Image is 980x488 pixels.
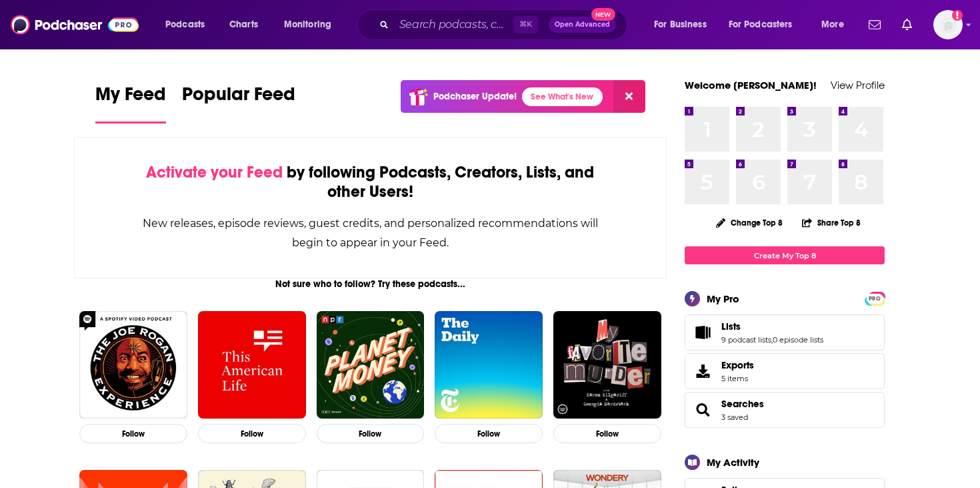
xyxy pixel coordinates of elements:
[198,311,306,419] img: This American Life
[284,15,331,34] span: Monitoring
[707,456,759,469] div: My Activity
[867,293,883,303] a: PRO
[685,246,885,264] a: Create My Top 8
[645,14,723,35] button: open menu
[95,83,166,124] a: My Feed
[685,314,885,350] span: Lists
[685,392,885,428] span: Searches
[721,413,748,422] a: 3 saved
[801,210,861,236] button: Share Top 8
[952,10,963,21] svg: Add a profile image
[831,79,885,91] a: View Profile
[721,335,771,344] a: 9 podcast lists
[79,424,187,443] button: Follow
[867,294,883,304] span: PRO
[11,12,139,37] img: Podchaser - Follow, Share and Rate Podcasts
[863,13,886,36] a: Show notifications dropdown
[933,10,963,39] img: User Profile
[229,15,258,34] span: Charts
[141,163,599,202] div: by following Podcasts, Creators, Lists, and other Users!
[771,335,773,344] span: ,
[394,14,513,35] input: Search podcasts, credits, & more...
[721,359,754,371] span: Exports
[146,162,283,182] span: Activate your Feed
[689,401,716,419] a: Searches
[435,424,543,443] button: Follow
[553,311,661,419] img: My Favorite Murder with Karen Kilgariff and Georgia Hardstark
[897,13,917,36] a: Show notifications dropdown
[654,15,707,34] span: For Business
[721,398,764,410] a: Searches
[721,320,823,332] a: Lists
[198,424,306,443] button: Follow
[317,311,425,419] img: Planet Money
[689,362,716,381] span: Exports
[165,15,205,34] span: Podcasts
[221,14,266,35] a: Charts
[435,311,543,419] img: The Daily
[141,214,599,252] div: New releases, episode reviews, guest credits, and personalized recommendations will begin to appe...
[74,278,667,290] div: Not sure who to follow? Try these podcasts...
[729,15,793,34] span: For Podcasters
[549,17,616,33] button: Open AdvancedNew
[182,83,295,113] span: Popular Feed
[553,424,661,443] button: Follow
[721,374,754,383] span: 5 items
[555,21,610,28] span: Open Advanced
[275,14,349,35] button: open menu
[685,353,885,389] a: Exports
[720,14,812,35] button: open menu
[685,79,817,91] a: Welcome [PERSON_NAME]!
[812,14,861,35] button: open menu
[317,424,425,443] button: Follow
[773,335,823,344] a: 0 episode lists
[707,292,739,305] div: My Pro
[79,311,187,419] img: The Joe Rogan Experience
[513,16,538,33] span: ⌘ K
[156,14,222,35] button: open menu
[933,10,963,39] span: Logged in as derettb
[433,91,517,102] p: Podchaser Update!
[821,15,844,34] span: More
[182,83,295,124] a: Popular Feed
[95,83,166,113] span: My Feed
[522,87,603,106] a: See What's New
[721,320,741,332] span: Lists
[689,323,716,342] a: Lists
[708,214,791,231] button: Change Top 8
[591,8,615,21] span: New
[370,9,640,40] div: Search podcasts, credits, & more...
[933,10,963,39] button: Show profile menu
